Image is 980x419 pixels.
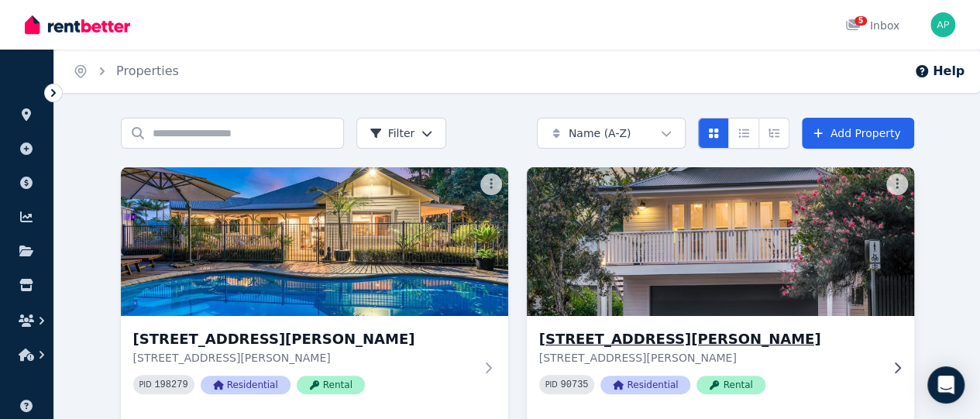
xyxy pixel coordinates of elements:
[845,18,899,33] div: Inbox
[698,118,729,149] button: Card view
[116,64,179,78] a: Properties
[12,85,61,96] span: ORGANISE
[133,328,474,350] h3: [STREET_ADDRESS][PERSON_NAME]
[600,376,690,394] span: Residential
[133,350,474,366] p: [STREET_ADDRESS][PERSON_NAME]
[927,366,965,404] div: Open Intercom Messenger
[758,118,789,149] button: Expanded list view
[854,16,867,26] span: 5
[370,125,415,141] span: Filter
[537,118,686,149] button: Name (A-Z)
[527,167,914,419] a: 2A Sansom Street, Bangalow[STREET_ADDRESS][PERSON_NAME][STREET_ADDRESS][PERSON_NAME]PID 90735Resi...
[539,328,880,350] h3: [STREET_ADDRESS][PERSON_NAME]
[914,62,965,81] button: Help
[517,163,923,320] img: 2A Sansom Street, Bangalow
[802,118,914,149] a: Add Property
[356,118,447,149] button: Filter
[25,13,130,36] img: RentBetter
[698,118,789,149] div: View options
[54,50,198,93] nav: Breadcrumb
[154,380,187,390] code: 198279
[886,173,908,195] button: More options
[696,376,765,394] span: Rental
[930,12,955,37] img: Aurora Pagonis
[121,167,508,316] img: 2 Sansom Street, Bangalow
[121,167,508,419] a: 2 Sansom Street, Bangalow[STREET_ADDRESS][PERSON_NAME][STREET_ADDRESS][PERSON_NAME]PID 198279Resi...
[539,350,880,366] p: [STREET_ADDRESS][PERSON_NAME]
[480,173,502,195] button: More options
[139,380,152,389] small: PID
[201,376,291,394] span: Residential
[569,125,631,141] span: Name (A-Z)
[297,376,365,394] span: Rental
[545,380,558,389] small: PID
[728,118,759,149] button: Compact list view
[560,380,588,390] code: 90735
